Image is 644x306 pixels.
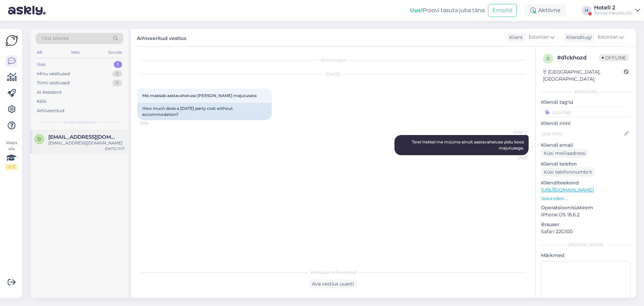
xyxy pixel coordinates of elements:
[48,134,118,140] span: dace.piroga@gmail.com
[36,48,43,57] div: All
[541,130,623,137] input: Lisa nimi
[309,279,357,289] div: Ava vestlus uuesti
[541,211,631,218] p: iPhone OS 18.6.2
[541,195,631,202] p: Vaata edasi ...
[69,48,81,57] div: Web
[410,7,423,13] b: Uus!
[541,187,594,193] a: [URL][DOMAIN_NAME]
[114,61,122,68] div: 1
[541,142,631,149] p: Kliendi email
[546,56,550,61] span: d
[64,119,95,125] span: Uued vestlused
[541,107,631,117] input: Lisa tag
[138,71,529,77] div: [DATE]
[37,98,47,105] div: Kõik
[107,48,123,57] div: Socials
[37,71,70,77] div: Minu vestlused
[5,140,17,170] div: Vaata siia
[138,57,529,63] div: Vestlus algas
[112,71,122,77] div: 0
[37,61,46,68] div: Uus
[541,228,631,235] p: Safari 22G100
[541,120,631,127] p: Kliendi nimi
[541,168,595,177] div: Küsi telefoninumbrit
[38,136,41,141] span: d
[541,252,631,259] p: Märkmed
[138,103,272,120] div: How much does a [DATE] party cost without accommodation?
[410,6,485,14] div: Proovi tasuta juba täna:
[5,164,17,170] div: 0 / 3
[37,89,62,96] div: AI Assistent
[582,6,591,15] div: H
[37,80,70,86] div: Tiimi vestlused
[594,10,633,16] div: Tervise Paradiis OÜ
[412,139,525,150] span: Tere! Hetkel me müüme ainult aastavahetuse pidu koos majutusega.
[541,161,631,168] p: Kliendi telefon
[563,34,592,41] div: Klienditugi
[529,34,549,41] span: Estonian
[543,69,624,83] div: [GEOGRAPHIC_DATA], [GEOGRAPHIC_DATA]
[557,54,599,62] div: # d1ckhozd
[594,5,633,10] div: Hotell 2
[541,179,631,186] p: Klienditeekond
[142,93,257,98] span: Mis maksab aastavahetuse [PERSON_NAME] majutuseta
[501,156,527,161] span: 23:42
[5,34,18,47] img: Askly Logo
[140,121,165,126] span: 20:50
[105,146,125,151] div: [DATE] 21:17
[541,89,631,95] div: Kliendi info
[594,5,640,16] a: Hotell 2Tervise Paradiis OÜ
[310,269,356,275] span: Vestlus on arhiveeritud
[525,4,566,16] div: Aktiivne
[48,140,125,146] div: [EMAIL_ADDRESS][DOMAIN_NAME]
[599,54,629,61] span: Offline
[112,80,122,86] div: 0
[541,204,631,211] p: Operatsioonisüsteem
[501,130,527,135] span: Hotell 2
[598,34,618,41] span: Estonian
[506,34,523,41] div: Klient
[541,242,631,248] div: [PERSON_NAME]
[42,35,68,42] span: Otsi kliente
[541,99,631,106] p: Kliendi tag'id
[488,4,517,17] button: Emailid
[541,149,589,158] div: Küsi meiliaadressi
[541,221,631,228] p: Brauser
[137,33,186,42] label: Arhiveeritud vestlus
[37,107,64,114] div: Arhiveeritud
